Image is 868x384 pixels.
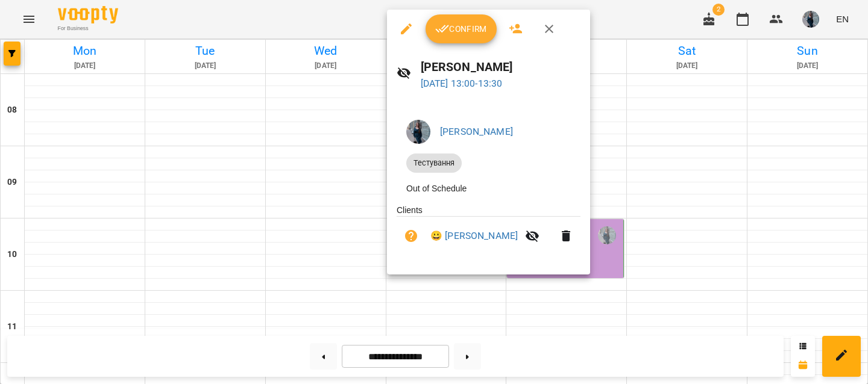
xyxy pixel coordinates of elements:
[397,204,580,260] ul: Clients
[406,120,430,144] img: bfffc1ebdc99cb2c845fa0ad6ea9d4d3.jpeg
[426,14,497,43] button: Confirm
[421,78,503,89] a: [DATE] 13:00-13:30
[435,22,487,36] span: Confirm
[397,221,426,250] button: Unpaid. Bill the attendance?
[421,58,580,76] h6: [PERSON_NAME]
[397,178,580,199] li: Out of Schedule
[440,126,513,137] a: [PERSON_NAME]
[406,158,462,169] span: Тестування
[430,229,518,243] a: 😀 [PERSON_NAME]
